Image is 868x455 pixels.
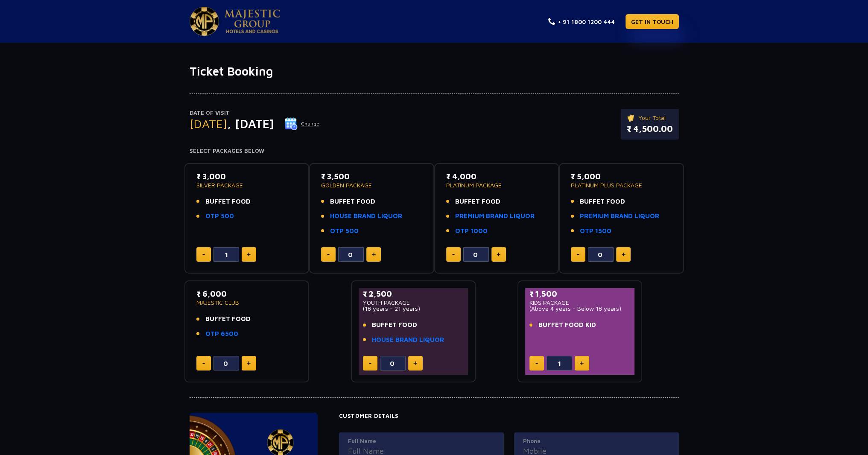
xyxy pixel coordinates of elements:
[571,171,672,182] p: ₹ 5,000
[321,182,422,188] p: GOLDEN PACKAGE
[369,363,371,364] img: minus
[372,320,417,330] span: BUFFET FOOD
[625,14,679,29] a: GET IN TOUCH
[205,197,251,207] span: BUFFET FOOD
[580,226,611,236] a: OTP 1500
[455,197,500,207] span: BUFFET FOOD
[190,7,219,36] img: Majestic Pride
[247,252,251,257] img: plus
[225,9,280,33] img: Majestic Pride
[247,361,251,365] img: plus
[227,117,274,131] span: , [DATE]
[497,252,500,257] img: plus
[348,437,495,446] label: Full Name
[413,361,417,365] img: plus
[627,113,673,122] p: Your Total
[205,211,234,221] a: OTP 500
[622,252,625,257] img: plus
[190,64,679,79] h1: Ticket Booking
[330,226,359,236] a: OTP 500
[339,413,679,420] h4: Customer Details
[577,254,579,255] img: minus
[455,211,535,221] a: PREMIUM BRAND LIQUOR
[580,361,584,365] img: plus
[548,17,615,26] a: + 91 1800 1200 444
[455,226,488,236] a: OTP 1000
[372,335,444,345] a: HOUSE BRAND LIQUOR
[580,211,659,221] a: PREMIUM BRAND LIQUOR
[363,288,464,300] p: ₹ 2,500
[535,363,538,364] img: minus
[446,171,547,182] p: ₹ 4,000
[196,182,298,188] p: SILVER PACKAGE
[202,254,205,255] img: minus
[330,211,402,221] a: HOUSE BRAND LIQUOR
[190,109,320,117] p: Date of Visit
[580,197,625,207] span: BUFFET FOOD
[372,252,376,257] img: plus
[627,113,636,122] img: ticket
[330,197,375,207] span: BUFFET FOOD
[205,314,251,324] span: BUFFET FOOD
[190,148,679,155] h4: Select Packages Below
[202,363,205,364] img: minus
[446,182,547,188] p: PLATINUM PACKAGE
[205,329,238,339] a: OTP 6500
[196,300,298,306] p: MAJESTIC CLUB
[321,171,422,182] p: ₹ 3,500
[196,288,298,300] p: ₹ 6,000
[363,300,464,306] p: YOUTH PACKAGE
[627,122,673,135] p: ₹ 4,500.00
[529,288,631,300] p: ₹ 1,500
[529,306,631,312] p: (Above 4 years - Below 18 years)
[284,117,320,131] button: Change
[529,300,631,306] p: KIDS PACKAGE
[190,117,227,131] span: [DATE]
[523,437,670,446] label: Phone
[538,320,596,330] span: BUFFET FOOD KID
[363,306,464,312] p: (18 years - 21 years)
[452,254,455,255] img: minus
[196,171,298,182] p: ₹ 3,000
[571,182,672,188] p: PLATINUM PLUS PACKAGE
[327,254,330,255] img: minus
